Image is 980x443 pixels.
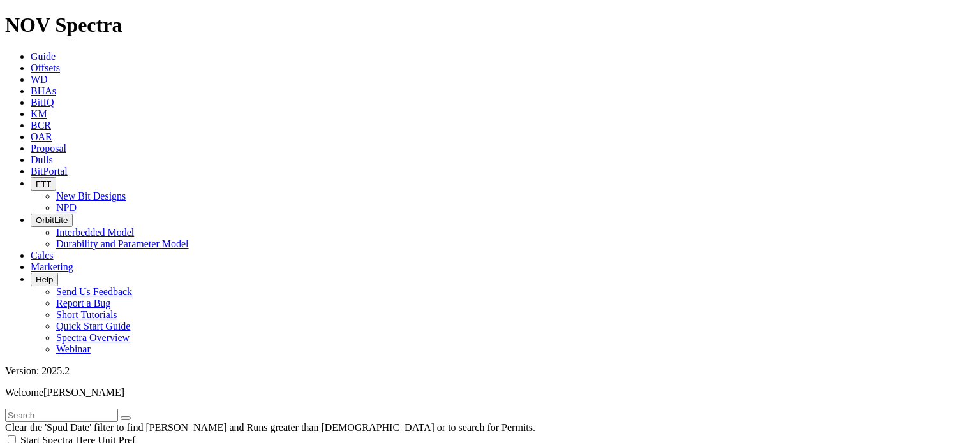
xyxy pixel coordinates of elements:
[36,215,68,225] span: OrbitLite
[5,422,535,433] span: Clear the 'Spud Date' filter to find [PERSON_NAME] and Runs greater than [DEMOGRAPHIC_DATA] or to...
[31,131,52,142] a: OAR
[31,273,58,286] button: Help
[56,298,110,309] a: Report a Bug
[43,387,124,398] span: [PERSON_NAME]
[36,275,53,284] span: Help
[56,202,77,213] a: NPD
[5,13,975,37] h1: NOV Spectra
[31,74,48,85] a: WD
[31,120,51,131] a: BCR
[31,166,68,177] a: BitPortal
[5,365,975,377] div: Version: 2025.2
[56,344,91,354] a: Webinar
[31,214,73,227] button: OrbitLite
[56,286,132,297] a: Send Us Feedback
[31,85,56,96] a: BHAs
[56,309,117,320] a: Short Tutorials
[56,321,130,331] a: Quick Start Guide
[56,238,189,249] a: Durability and Parameter Model
[5,409,118,422] input: Search
[31,97,54,108] a: BitIQ
[31,177,56,191] button: FTT
[31,143,66,154] a: Proposal
[56,191,126,201] a: New Bit Designs
[31,51,56,62] a: Guide
[5,387,975,398] p: Welcome
[31,154,53,165] a: Dulls
[31,261,73,272] a: Marketing
[36,179,51,189] span: FTT
[31,62,60,73] a: Offsets
[31,250,54,261] a: Calcs
[31,108,47,119] a: KM
[56,332,130,343] a: Spectra Overview
[56,227,134,238] a: Interbedded Model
